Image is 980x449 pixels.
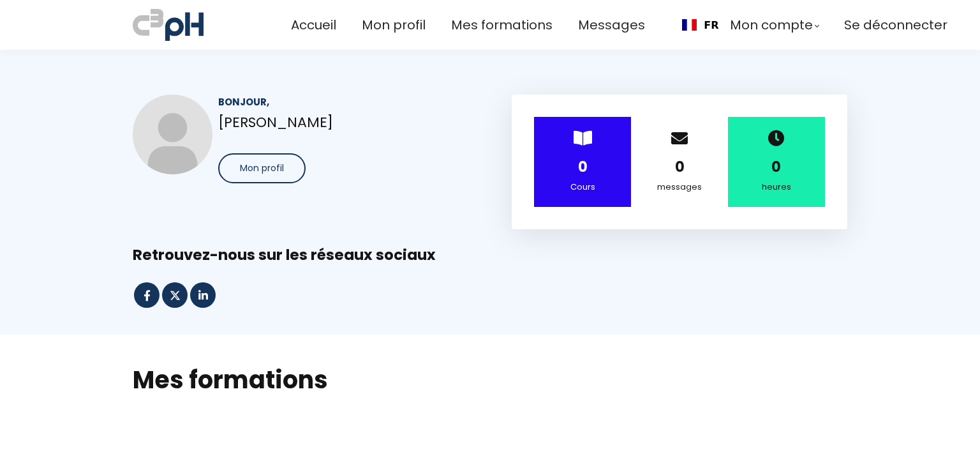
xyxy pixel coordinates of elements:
[671,10,729,40] div: Language selected: Français
[133,95,212,174] img: 681200698ad324ff290333ac.jpg
[240,162,284,175] span: Mon profil
[647,180,712,194] div: messages
[218,153,306,183] button: Mon profil
[744,180,809,194] div: heures
[844,15,947,36] a: Se déconnecter
[671,10,729,40] div: Language Switcher
[578,15,645,36] a: Messages
[133,245,847,265] div: Retrouvez-nous sur les réseaux sociaux
[675,157,685,177] strong: 0
[730,15,813,36] span: Mon compte
[451,15,553,36] a: Mes formations
[133,363,847,396] h2: Mes formations
[771,157,781,177] strong: 0
[362,15,426,36] a: Mon profil
[578,157,588,177] strong: 0
[291,15,336,36] a: Accueil
[550,180,615,194] div: Cours
[534,117,631,207] div: >
[682,19,697,31] img: Français flag
[218,111,468,133] p: [PERSON_NAME]
[133,6,204,43] img: a70bc7685e0efc0bd0b04b3506828469.jpeg
[682,19,719,31] a: FR
[218,95,468,109] div: Bonjour,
